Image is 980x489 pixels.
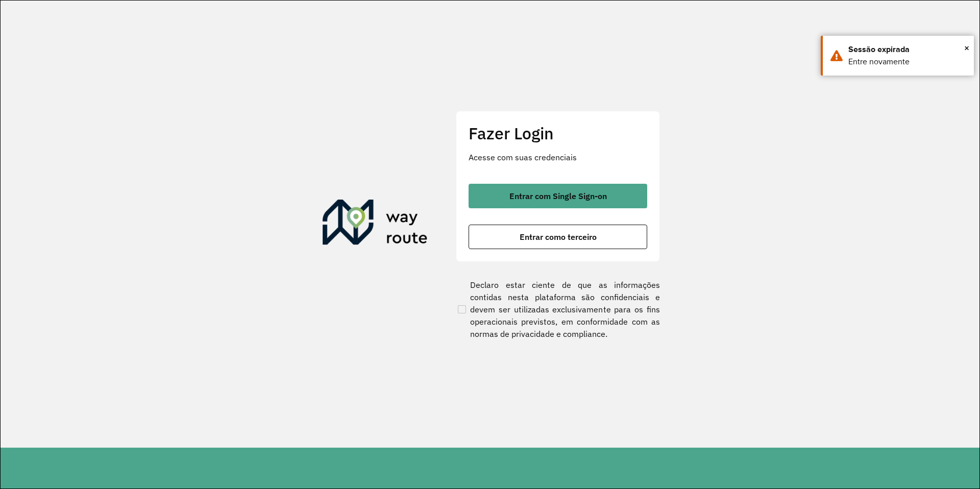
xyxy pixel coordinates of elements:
[323,200,428,249] img: Roteirizador AmbevTech
[964,40,969,56] span: ×
[456,279,660,340] label: Declaro estar ciente de que as informações contidas nesta plataforma são confidenciais e devem se...
[848,56,966,68] div: Entre novamente
[848,43,966,56] div: Sessão expirada
[469,151,647,163] p: Acesse com suas credenciais
[520,233,597,241] span: Entrar como terceiro
[469,184,647,208] button: button
[509,192,607,200] span: Entrar com Single Sign-on
[469,225,647,249] button: button
[469,124,647,143] h2: Fazer Login
[964,40,969,56] button: Close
